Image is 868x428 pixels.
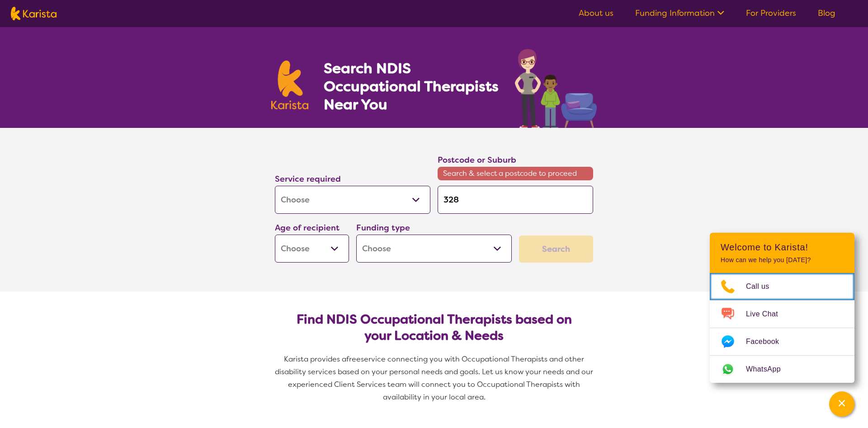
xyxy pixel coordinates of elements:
h2: Welcome to Karista! [721,242,844,253]
a: For Providers [746,8,796,19]
a: About us [579,8,613,19]
input: Type [438,186,593,214]
p: How can we help you [DATE]? [721,256,844,264]
ul: Choose channel [710,273,854,383]
img: occupational-therapy [515,49,597,128]
h2: Find NDIS Occupational Therapists based on your Location & Needs [282,311,586,344]
a: Funding Information [635,8,724,19]
label: Age of recipient [275,222,340,233]
span: Facebook [746,335,790,348]
h1: Search NDIS Occupational Therapists Near You [324,59,500,113]
span: WhatsApp [746,362,792,376]
button: Channel Menu [829,391,854,417]
span: Search & select a postcode to proceed [438,167,593,180]
label: Funding type [356,222,410,233]
span: Live Chat [746,307,789,321]
div: Channel Menu [710,233,854,383]
label: Service required [275,174,341,184]
span: Karista provides a [284,354,346,364]
img: Karista logo [11,7,57,20]
label: Postcode or Suburb [438,155,516,165]
a: Web link opens in a new tab. [710,356,854,383]
span: Call us [746,280,780,293]
span: service connecting you with Occupational Therapists and other disability services based on your p... [275,354,595,402]
a: Blog [818,8,835,19]
span: free [346,354,361,364]
img: Karista logo [271,61,308,109]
